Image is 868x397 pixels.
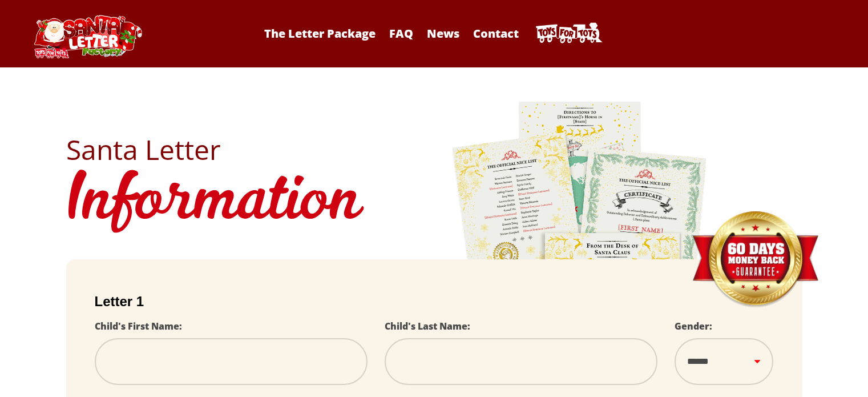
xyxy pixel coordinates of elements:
[66,136,802,163] h2: Santa Letter
[66,163,802,242] h1: Information
[385,320,470,332] label: Child's Last Name:
[30,15,144,58] img: Santa Letter Logo
[421,26,465,41] a: News
[691,211,819,308] img: Money Back Guarantee
[95,320,182,332] label: Child's First Name:
[95,294,774,310] h2: Letter 1
[259,26,381,41] a: The Letter Package
[467,26,524,41] a: Contact
[383,26,419,41] a: FAQ
[675,320,712,332] label: Gender:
